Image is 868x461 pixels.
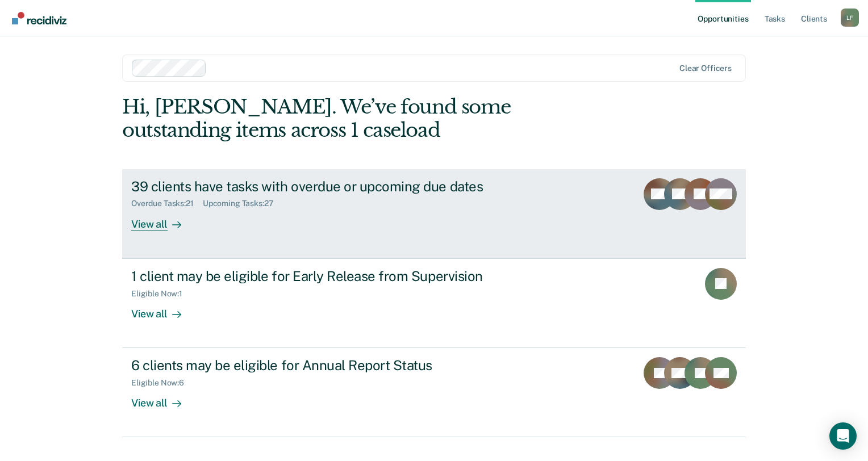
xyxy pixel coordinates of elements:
[131,378,193,388] div: Eligible Now : 6
[203,199,283,208] div: Upcoming Tasks : 27
[131,208,195,230] div: View all
[122,258,746,348] a: 1 client may be eligible for Early Release from SupervisionEligible Now:1View all
[131,357,530,374] div: 6 clients may be eligible for Annual Report Status
[131,268,530,284] div: 1 client may be eligible for Early Release from Supervision
[122,169,746,258] a: 39 clients have tasks with overdue or upcoming due datesOverdue Tasks:21Upcoming Tasks:27View all
[841,9,859,27] button: Profile dropdown button
[12,12,66,24] img: Recidiviz
[829,422,857,450] div: Open Intercom Messenger
[122,348,746,437] a: 6 clients may be eligible for Annual Report StatusEligible Now:6View all
[131,388,195,410] div: View all
[131,178,530,195] div: 39 clients have tasks with overdue or upcoming due dates
[122,95,621,142] div: Hi, [PERSON_NAME]. We’ve found some outstanding items across 1 caseload
[679,64,732,73] div: Clear officers
[131,199,203,208] div: Overdue Tasks : 21
[841,9,859,27] div: L F
[131,289,191,299] div: Eligible Now : 1
[131,298,195,320] div: View all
